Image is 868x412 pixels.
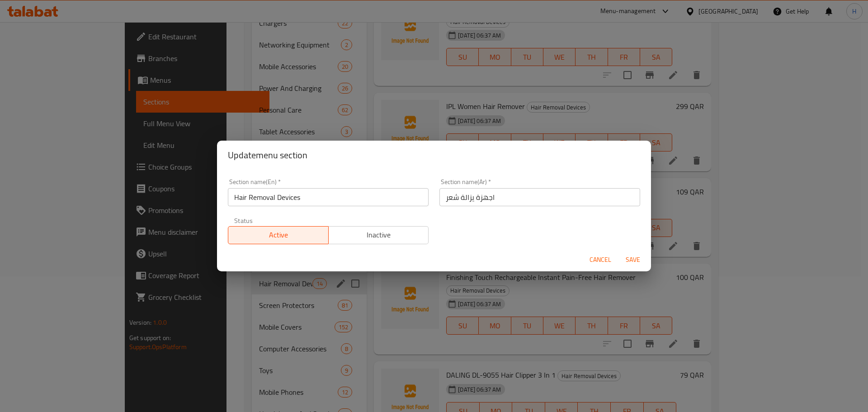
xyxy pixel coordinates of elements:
button: Cancel [586,251,615,268]
span: Active [232,228,325,242]
button: Active [228,226,329,244]
span: Inactive [332,228,425,242]
button: Inactive [328,226,429,244]
span: Cancel [590,254,611,265]
input: Please enter section name(ar) [439,188,640,206]
span: Save [622,254,644,265]
button: Save [618,251,647,268]
h2: Update menu section [228,148,640,162]
input: Please enter section name(en) [228,188,429,206]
